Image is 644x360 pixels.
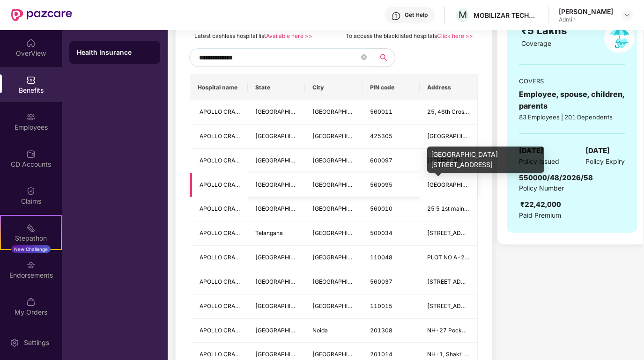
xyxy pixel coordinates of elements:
span: [STREET_ADDRESS] [427,278,482,285]
img: svg+xml;base64,PHN2ZyBpZD0iQ2xhaW0iIHhtbG5zPSJodHRwOi8vd3d3LnczLm9yZy8yMDAwL3N2ZyIgd2lkdGg9IjIwIi... [26,186,36,196]
span: Paid Premium [519,210,561,220]
div: 83 Employees | 201 Dependents [519,112,625,122]
div: Employee, spouse, children, parents [519,88,625,112]
img: svg+xml;base64,PHN2ZyBpZD0iTXlfT3JkZXJzIiBkYXRhLW5hbWU9Ik15IE9yZGVycyIgeG1sbnM9Imh0dHA6Ly93d3cudz... [26,297,36,307]
span: [DATE] [519,145,543,156]
span: [GEOGRAPHIC_DATA] [255,181,314,188]
span: Telangana [255,229,283,236]
span: APOLLO CRADLE AND CHILDREN HOSPITAL (A UNIT OF APOLLO SPECIALTY HOSPITALS PVT LTD) [200,278,466,285]
td: Tamil Nadu [248,149,305,173]
span: Noida [312,327,328,334]
span: APOLLO CRADLE AND CHILDREN HOSPITAL (A UNIT OF APOLLO SPECIALTY HOSPITALS PVT LTD) [200,132,466,140]
td: APOLLO CRADLE AND CHILDREN HOSPITAL (A UNIT OF APOLLO SPECIALTY HOSPITALS PVT LTD) [190,125,248,149]
span: 500034 [370,229,392,236]
th: Hospital name [190,75,248,100]
td: Delhi [248,294,305,319]
span: 110048 [370,254,392,261]
span: 560095 [370,181,392,188]
span: close-circle [361,54,367,60]
img: policyIcon [604,22,635,53]
span: [GEOGRAPHIC_DATA] [312,181,371,188]
a: Click here >> [437,32,473,39]
img: svg+xml;base64,PHN2ZyBpZD0iRW5kb3JzZW1lbnRzIiB4bWxucz0iaHR0cDovL3d3dy53My5vcmcvMjAwMC9zdmciIHdpZH... [26,260,36,270]
td: Karnataka [248,270,305,294]
td: 25, 46th Cross, Raghavendra Swamy Mutt, 5th Block, Tmc Layout, 1st Phase [420,100,477,125]
span: 550000/48/2026/58 [519,173,593,182]
span: Latest cashless hospital list [194,32,266,39]
img: svg+xml;base64,PHN2ZyBpZD0iQ0RfQWNjb3VudHMiIGRhdGEtbmFtZT0iQ0QgQWNjb3VudHMiIHhtbG5zPSJodHRwOi8vd3... [26,149,36,159]
span: APOLLO CRADLE AND APOLLO SPECTRA HOSPITALS [200,327,344,334]
td: APOLLO CRADLE AND CHILDREN HOSPITAL (A UNIT OF APOLLO SPECIALTY HOSPITALS PVT LTD) [190,294,248,319]
td: New Delhi [305,294,363,319]
td: APOLLO CRADLE AND CHILDREN HOSPITAL (A UNIT OF APOLLO SPECIALTY HOSPITALS PVT LTD) [190,173,248,198]
td: 18th Main Road, 58, 5th Cross Road, 6th Block [420,173,477,198]
td: Uttar Pradesh [248,319,305,343]
td: APOLLO CRADLE (A UNIT OF APOLLO SPECIALTY HOSPITALS PVT LTD) [190,221,248,246]
td: NH-27 Pocket -P 07, Near Mitra Society, Bilder Arrea [420,319,477,343]
span: APOLLO CRADLE AND CHILDREN HOSPITAL (A UNIT OF APOLLO SPECIALTY HOSPITALS PVT LTD) [200,302,466,309]
span: 560011 [370,108,392,115]
td: APOLLO CRADLE AND APOLLO SPECTRA HOSPITALS [190,319,248,343]
span: [GEOGRAPHIC_DATA] [312,157,371,164]
td: PLOT NO A-2 GROUND FLOOR OUTER RING RD, GREATER KAILASH 1 CHIRAG ENCLAVE [420,246,477,270]
span: [GEOGRAPHIC_DATA] [255,157,314,164]
img: svg+xml;base64,PHN2ZyBpZD0iSG9tZSIgeG1sbnM9Imh0dHA6Ly93d3cudzMub3JnLzIwMDAvc3ZnIiB3aWR0aD0iMjAiIG... [26,38,36,48]
span: APOLLO CRADLE AND CHILDREN HOSPITAL (A UNIT OF APOLLO SPECIALTY HOSPITALS PVT LTD) [200,351,466,358]
span: [GEOGRAPHIC_DATA] [255,254,314,261]
span: [GEOGRAPHIC_DATA] [312,278,371,285]
img: svg+xml;base64,PHN2ZyBpZD0iRHJvcGRvd24tMzJ4MzIiIHhtbG5zPSJodHRwOi8vd3d3LnczLm9yZy8yMDAwL3N2ZyIgd2... [623,11,631,19]
th: State [248,75,305,100]
div: Settings [21,338,52,347]
span: search [372,54,395,61]
span: [GEOGRAPHIC_DATA] [312,351,371,358]
span: Address [427,84,470,91]
span: [GEOGRAPHIC_DATA] [312,108,371,115]
span: ₹5 Lakhs [521,24,570,37]
span: [STREET_ADDRESS] [427,229,482,236]
a: Available here >> [266,32,312,39]
div: [GEOGRAPHIC_DATA][STREET_ADDRESS] [427,147,544,173]
button: search [372,48,395,67]
td: Bangalore [305,197,363,221]
span: M [459,9,467,21]
td: APOLLO CRADLE AND CHILDRENS HOSPITAL [190,197,248,221]
td: Punjab [248,125,305,149]
span: [GEOGRAPHIC_DATA] [255,351,314,358]
span: APOLLO CRADLE ROYALE (UNIT OF APOLLO SPECIALTY HOSPITAL [DOMAIN_NAME]) [200,254,430,261]
span: [GEOGRAPHIC_DATA], [STREET_ADDRESS] [427,132,543,140]
span: APOLLO CRADLE AND CHILDREN HOSPITAL (A UNIT OF APOLLO SPECIALTY HOSPITALS PVT LTD) [200,181,466,188]
td: Bangalore [305,100,363,125]
span: Coverage [521,39,551,47]
img: svg+xml;base64,PHN2ZyBpZD0iU2V0dGluZy0yMHgyMCIgeG1sbnM9Imh0dHA6Ly93d3cudzMub3JnLzIwMDAvc3ZnIiB3aW... [10,338,19,347]
span: Policy Number [519,184,564,192]
span: 425305 [370,132,392,140]
span: 560037 [370,278,392,285]
span: [STREET_ADDRESS] [427,302,482,309]
span: 560010 [370,205,392,212]
img: svg+xml;base64,PHN2ZyBpZD0iSGVscC0zMngzMiIgeG1sbnM9Imh0dHA6Ly93d3cudzMub3JnLzIwMDAvc3ZnIiB3aWR0aD... [392,11,401,21]
span: [DATE] [585,145,610,156]
td: 101/209 & 210, ITPL Main Road [420,270,477,294]
div: ₹22,42,000 [520,199,561,210]
td: APOLLO CRADLE AND CHILDREN HOSPITAL (A UNIT OF APOLLO SPECIALTY HOSPITALS PVT LTD) [190,100,248,125]
span: close-circle [361,53,367,62]
td: Karnataka [248,100,305,125]
img: svg+xml;base64,PHN2ZyBpZD0iRW1wbG95ZWVzIiB4bWxucz0iaHR0cDovL3d3dy53My5vcmcvMjAwMC9zdmciIHdpZHRoPS... [26,112,36,122]
span: [GEOGRAPHIC_DATA] [255,278,314,285]
td: NAUSHERA HOUSE AMRITAR URBAN CIRCLE, NUMBER 106 COURT ROAD [420,125,477,149]
span: To access the blacklisted hospitals [346,32,437,39]
div: COVERS [519,76,625,86]
img: svg+xml;base64,PHN2ZyBpZD0iQmVuZWZpdHMiIHhtbG5zPSJodHRwOi8vd3d3LnczLm9yZy8yMDAwL3N2ZyIgd2lkdGg9Ij... [26,75,36,85]
span: [GEOGRAPHIC_DATA] [312,254,371,261]
td: APOLLO CRADLE AND CHILDREN HOSPITAL (A UNIT OF APOLLO SPECIALTY HOSPITALS PVT LTD) [190,270,248,294]
div: [PERSON_NAME] [559,7,613,16]
td: Karnataka [248,197,305,221]
th: Address [420,75,477,100]
img: svg+xml;base64,PHN2ZyB4bWxucz0iaHR0cDovL3d3dy53My5vcmcvMjAwMC9zdmciIHdpZHRoPSIyMSIgaGVpZ2h0PSIyMC... [26,223,36,233]
span: APOLLO CRADLE (A UNIT OF APOLLO SPECIALTY HOSPITALS PVT LTD) [200,229,393,236]
span: APOLLO CRADLE AND CHILDREN HOSPITAL (A UNIT OF APOLLO SPECIALTY HOSPITALS PVT LTD) [200,108,466,115]
span: 201014 [370,351,392,358]
td: Telangana [248,221,305,246]
span: [GEOGRAPHIC_DATA] [255,205,314,212]
span: Policy Expiry [585,156,625,167]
